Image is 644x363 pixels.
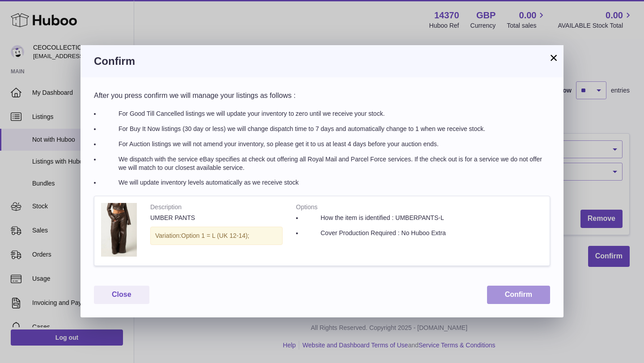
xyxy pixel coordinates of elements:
span: Option 1 = L (UK 12-14); [181,232,249,239]
li: For Buy It Now listings (30 day or less) we will change dispatch time to 7 days and automatically... [101,125,550,133]
li: For Good Till Cancelled listings we will update your inventory to zero until we receive your stock. [101,110,550,118]
li: Cover Production Required : No Huboo Extra [303,229,461,237]
img: B4DC9B63-8596-41BB-BA4C-50B5CEE376D8.png [101,203,137,257]
button: Close [94,286,149,304]
div: Variation: [150,227,283,245]
li: For Auction listings we will not amend your inventory, so please get it to us at least 4 days bef... [101,140,550,148]
td: UMBER PANTS [144,196,289,266]
h3: Confirm [94,54,550,68]
strong: Options [296,203,461,214]
button: Confirm [487,286,550,304]
li: We will update inventory levels automatically as we receive stock [101,178,550,187]
li: How the item is identified : UMBERPANTS-L [303,214,461,222]
button: × [548,52,559,63]
p: After you press confirm we will manage your listings as follows : [94,91,550,101]
strong: Description [150,203,283,214]
li: We dispatch with the service eBay specifies at check out offering all Royal Mail and Parcel Force... [101,155,550,172]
